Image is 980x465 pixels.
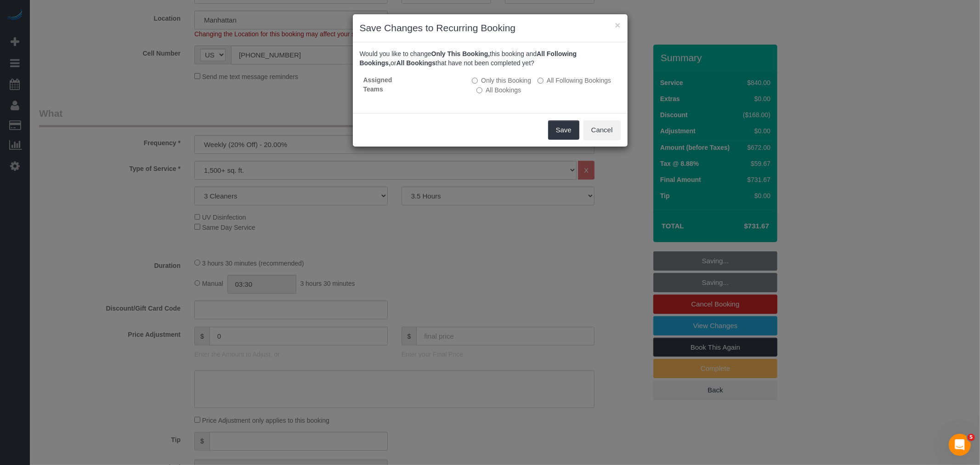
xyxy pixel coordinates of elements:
span: 5 [968,434,975,441]
label: All bookings that have not been completed yet will be changed. [476,85,521,95]
input: All Bookings [476,87,482,93]
label: This and all the bookings after it will be changed. [538,76,611,85]
p: Would you like to change this booking and or that have not been completed yet? [360,49,621,68]
iframe: Intercom live chat [949,434,971,456]
input: All Following Bookings [538,78,544,84]
h3: Save Changes to Recurring Booking [360,21,621,35]
button: Cancel [583,120,621,140]
button: Save [548,120,579,140]
b: All Bookings [397,59,436,67]
strong: Assigned Teams [363,76,392,93]
label: All other bookings in the series will remain the same. [472,76,531,85]
button: × [615,20,620,30]
b: Only This Booking, [431,50,490,57]
input: Only this Booking [472,78,478,84]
